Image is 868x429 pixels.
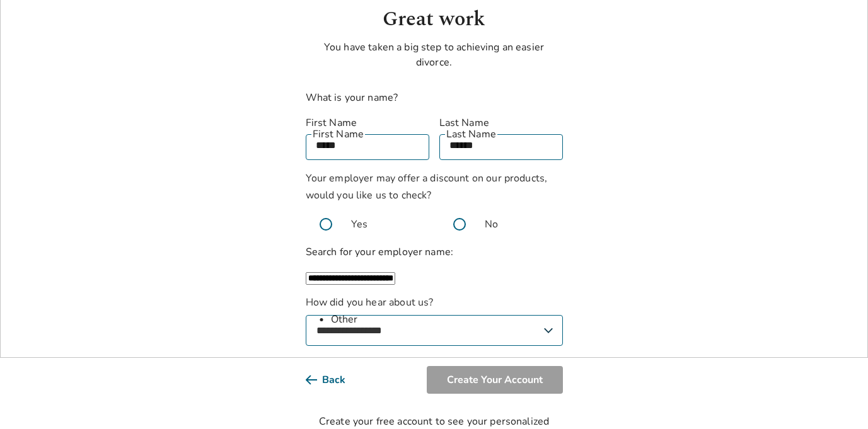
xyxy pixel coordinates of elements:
iframe: Chat Widget [805,369,868,429]
label: What is your name? [306,91,398,105]
label: First Name [306,115,429,130]
label: How did you hear about us? [306,295,563,346]
li: Other [331,312,563,327]
button: Create Your Account [427,366,563,394]
span: Your employer may offer a discount on our products, would you like us to check? [306,171,548,202]
p: You have taken a big step to achieving an easier divorce. [306,40,563,70]
button: Back [306,366,366,394]
span: No [485,217,498,232]
span: Yes [351,217,367,232]
label: Search for your employer name: [306,245,454,259]
h1: Great work [306,4,563,35]
label: Last Name [439,115,563,130]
